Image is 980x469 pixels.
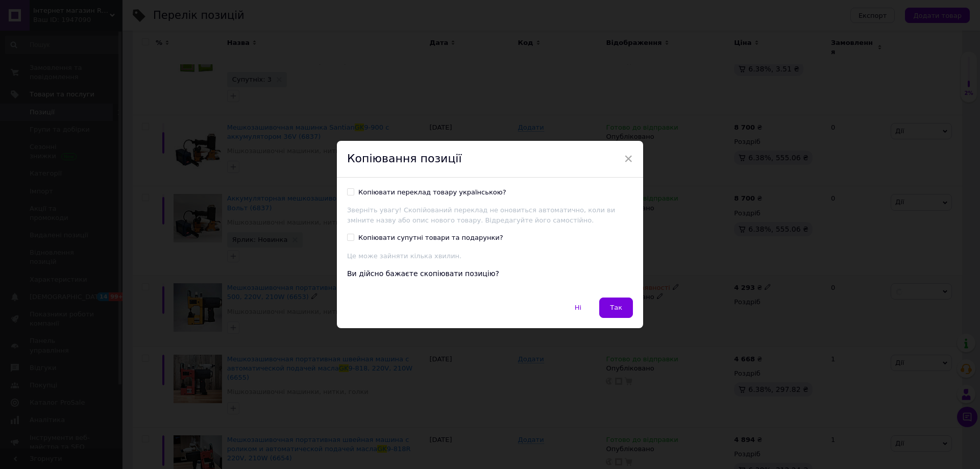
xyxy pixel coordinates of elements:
[564,298,592,318] button: Ні
[347,152,462,165] span: Копіювання позиції
[347,252,461,260] span: Це може зайняти кілька хвилин.
[624,150,633,167] span: ×
[575,304,581,311] span: Ні
[358,233,503,242] div: Копіювати супутні товари та подарунки?
[358,188,506,197] div: Копіювати переклад товару українською?
[347,269,633,279] div: Ви дійсно бажаєте скопіювати позицію?
[610,304,622,311] span: Так
[347,206,615,224] span: Зверніть увагу! Скопійований переклад не оновиться автоматично, коли ви зміните назву або опис но...
[599,298,633,318] button: Так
